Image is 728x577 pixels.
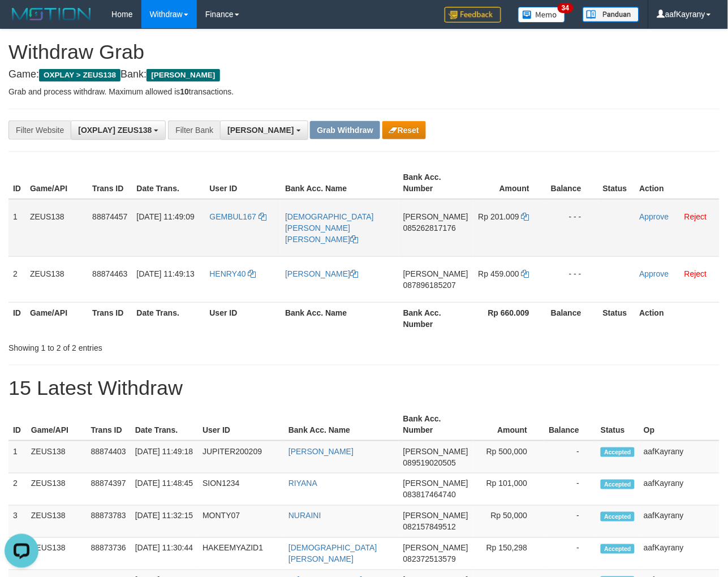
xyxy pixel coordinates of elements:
[403,544,468,553] span: [PERSON_NAME]
[180,87,189,96] strong: 10
[598,302,635,334] th: Status
[8,86,720,97] p: Grab and process withdraw. Maximum allowed is transactions.
[8,302,25,334] th: ID
[168,120,220,140] div: Filter Bank
[639,473,720,506] td: aafKayrany
[288,544,377,564] a: [DEMOGRAPHIC_DATA][PERSON_NAME]
[382,121,426,139] button: Reset
[445,7,501,23] img: Feedback.jpg
[403,479,468,488] span: [PERSON_NAME]
[288,479,317,488] a: RIYANA
[27,408,87,441] th: Game/API
[281,167,399,199] th: Bank Acc. Name
[544,538,596,570] td: -
[288,447,354,456] a: [PERSON_NAME]
[403,458,456,467] span: Copy 089519020505 to clipboard
[25,302,88,334] th: Game/API
[8,6,94,23] img: MOTION_logo.png
[403,269,468,278] span: [PERSON_NAME]
[25,256,88,302] td: ZEUS138
[8,199,25,257] td: 1
[399,302,473,334] th: Bank Acc. Number
[601,544,635,554] span: Accepted
[684,269,707,278] a: Reject
[403,212,468,221] span: [PERSON_NAME]
[209,212,256,221] span: GEMBUL167
[147,69,219,81] span: [PERSON_NAME]
[86,408,130,441] th: Trans ID
[639,506,720,538] td: aafKayrany
[473,408,544,441] th: Amount
[137,212,195,221] span: [DATE] 11:49:09
[132,302,205,334] th: Date Trans.
[310,121,380,139] button: Grab Withdraw
[399,167,473,199] th: Bank Acc. Number
[27,441,87,473] td: ZEUS138
[198,538,284,570] td: HAKEEMYAZID1
[281,302,399,334] th: Bank Acc. Name
[399,408,473,441] th: Bank Acc. Number
[639,408,720,441] th: Op
[635,167,720,199] th: Action
[8,69,720,80] h4: Game: Bank:
[131,538,198,570] td: [DATE] 11:30:44
[546,199,598,257] td: - - -
[92,212,127,221] span: 88874457
[544,473,596,506] td: -
[131,441,198,473] td: [DATE] 11:49:18
[220,120,308,140] button: [PERSON_NAME]
[473,167,546,199] th: Amount
[198,408,284,441] th: User ID
[544,506,596,538] td: -
[473,441,544,473] td: Rp 500,000
[8,256,25,302] td: 2
[92,269,127,278] span: 88874463
[209,212,266,221] a: GEMBUL167
[78,126,152,135] span: [OXPLAY] ZEUS138
[205,167,281,199] th: User ID
[8,408,27,441] th: ID
[518,7,566,23] img: Button%20Memo.svg
[8,377,720,399] h1: 15 Latest Withdraw
[544,441,596,473] td: -
[473,473,544,506] td: Rp 101,000
[635,302,720,334] th: Action
[131,506,198,538] td: [DATE] 11:32:15
[288,511,321,520] a: NURAINI
[479,212,519,221] span: Rp 201.009
[473,538,544,570] td: Rp 150,298
[8,120,71,140] div: Filter Website
[522,269,529,278] a: Copy 459000 to clipboard
[640,269,669,278] a: Approve
[39,69,120,81] span: OXPLAY > ZEUS138
[601,447,635,457] span: Accepted
[8,473,27,506] td: 2
[640,212,669,221] a: Approve
[403,511,468,520] span: [PERSON_NAME]
[205,302,281,334] th: User ID
[479,269,519,278] span: Rp 459.000
[8,167,25,199] th: ID
[25,167,88,199] th: Game/API
[5,5,38,38] button: Open LiveChat chat widget
[131,473,198,506] td: [DATE] 11:48:45
[209,269,256,278] a: HENRY40
[27,506,87,538] td: ZEUS138
[473,506,544,538] td: Rp 50,000
[583,7,639,22] img: panduan.png
[25,199,88,257] td: ZEUS138
[684,212,707,221] a: Reject
[601,480,635,489] span: Accepted
[137,269,195,278] span: [DATE] 11:49:13
[403,490,456,500] span: Copy 083817464740 to clipboard
[284,408,399,441] th: Bank Acc. Name
[639,538,720,570] td: aafKayrany
[8,441,27,473] td: 1
[209,269,245,278] span: HENRY40
[86,473,130,506] td: 88874397
[403,447,468,456] span: [PERSON_NAME]
[198,506,284,538] td: MONTY07
[27,473,87,506] td: ZEUS138
[522,212,529,221] a: Copy 201009 to clipboard
[131,408,198,441] th: Date Trans.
